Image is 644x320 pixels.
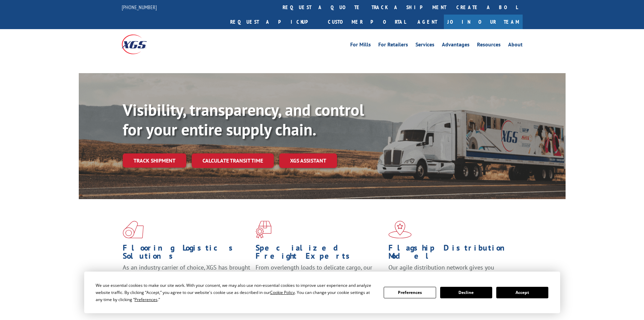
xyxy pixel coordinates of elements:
a: For Retailers [378,42,408,49]
span: Cookie Policy [270,290,295,295]
div: Cookie Consent Prompt [84,272,560,313]
h1: Flagship Distribution Model [388,244,516,263]
a: Services [415,42,434,49]
span: As an industry carrier of choice, XGS has brought innovation and dedication to flooring logistics... [123,263,250,287]
a: Track shipment [123,153,186,168]
img: xgs-icon-focused-on-flooring-red [256,221,271,238]
p: From overlength loads to delicate cargo, our experienced staff knows the best way to move your fr... [256,263,383,294]
button: Accept [496,287,548,298]
a: Agent [411,15,444,29]
a: About [508,42,523,49]
a: Calculate transit time [192,153,274,168]
button: Decline [440,287,492,298]
span: Our agile distribution network gives you nationwide inventory management on demand. [388,263,513,279]
a: For Mills [350,42,371,49]
h1: Flooring Logistics Solutions [123,244,251,263]
b: Visibility, transparency, and control for your entire supply chain. [123,99,364,140]
a: Resources [477,42,501,49]
div: We use essential cookies to make our site work. With your consent, we may also use non-essential ... [96,282,376,303]
img: xgs-icon-flagship-distribution-model-red [388,221,412,238]
a: Customer Portal [323,15,411,29]
a: Join Our Team [444,15,523,29]
button: Preferences [384,287,436,298]
span: Preferences [135,297,158,302]
a: Request a pickup [225,15,323,29]
a: [PHONE_NUMBER] [122,4,157,10]
h1: Specialized Freight Experts [256,244,383,263]
a: Advantages [442,42,470,49]
img: xgs-icon-total-supply-chain-intelligence-red [123,221,144,238]
a: XGS ASSISTANT [279,153,337,168]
